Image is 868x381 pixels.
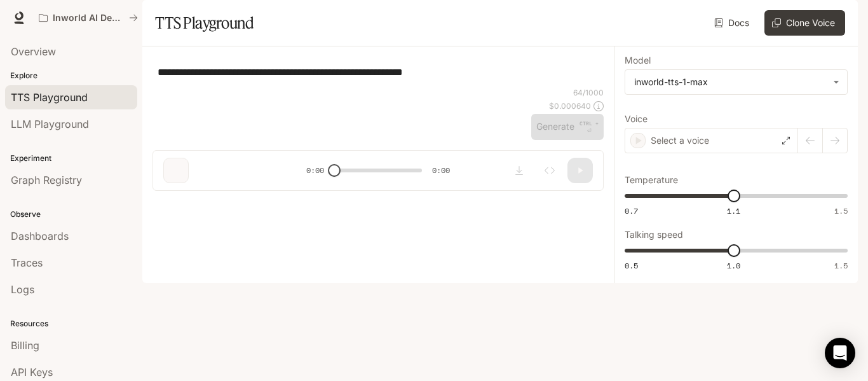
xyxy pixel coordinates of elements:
[53,13,124,24] p: Inworld AI Demos
[712,10,754,36] a: Docs
[834,205,848,216] span: 1.5
[549,100,591,111] p: $ 0.000640
[625,56,651,65] p: Model
[625,70,847,94] div: inworld-tts-1-max
[625,230,683,239] p: Talking speed
[625,260,638,271] span: 0.5
[634,76,827,88] div: inworld-tts-1-max
[625,205,638,216] span: 0.7
[651,134,709,147] p: Select a voice
[825,338,855,368] div: Open Intercom Messenger
[625,114,648,123] p: Voice
[727,205,740,216] span: 1.1
[155,10,254,36] h1: TTS Playground
[33,5,144,31] button: All workspaces
[727,260,740,271] span: 1.0
[834,260,848,271] span: 1.5
[764,10,845,36] button: Clone Voice
[625,176,678,184] p: Temperature
[573,87,604,98] p: 64 / 1000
